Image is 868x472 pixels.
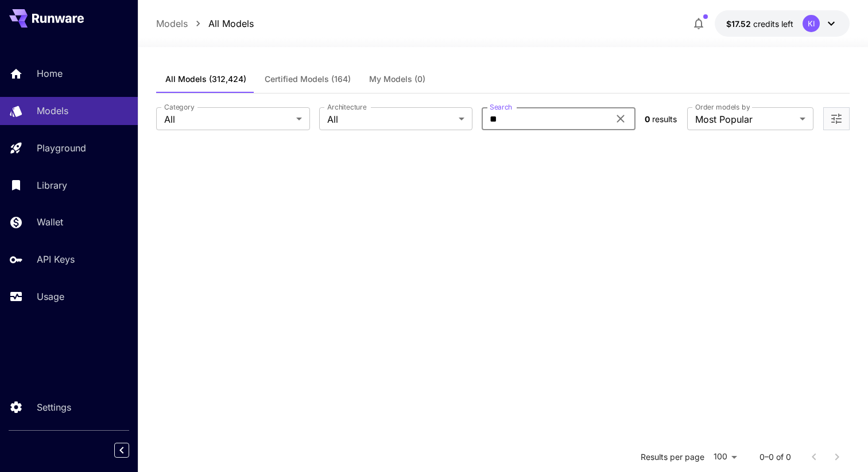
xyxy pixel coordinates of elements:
[726,19,753,29] span: $17.52
[759,451,791,463] p: 0–0 of 0
[156,17,188,30] a: Models
[37,141,86,155] p: Playground
[37,215,63,229] p: Wallet
[37,252,75,266] p: API Keys
[695,112,795,126] span: Most Popular
[715,10,850,37] button: $17.52121KI
[164,102,195,112] label: Category
[695,102,750,112] label: Order models by
[641,451,704,463] p: Results per page
[37,400,71,414] p: Settings
[830,112,843,126] button: Open more filters
[490,102,512,112] label: Search
[165,74,246,84] span: All Models (312,424)
[123,440,138,461] div: Collapse sidebar
[37,104,68,118] p: Models
[726,18,793,30] div: $17.52121
[156,17,254,30] nav: breadcrumb
[114,443,129,458] button: Collapse sidebar
[327,102,366,112] label: Architecture
[37,67,63,80] p: Home
[645,114,650,124] span: 0
[37,290,64,303] p: Usage
[164,112,292,126] span: All
[803,15,820,32] div: KI
[327,112,455,126] span: All
[37,178,67,192] p: Library
[208,17,254,30] a: All Models
[652,114,677,124] span: results
[709,448,741,465] div: 100
[369,74,425,84] span: My Models (0)
[753,19,793,29] span: credits left
[265,74,351,84] span: Certified Models (164)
